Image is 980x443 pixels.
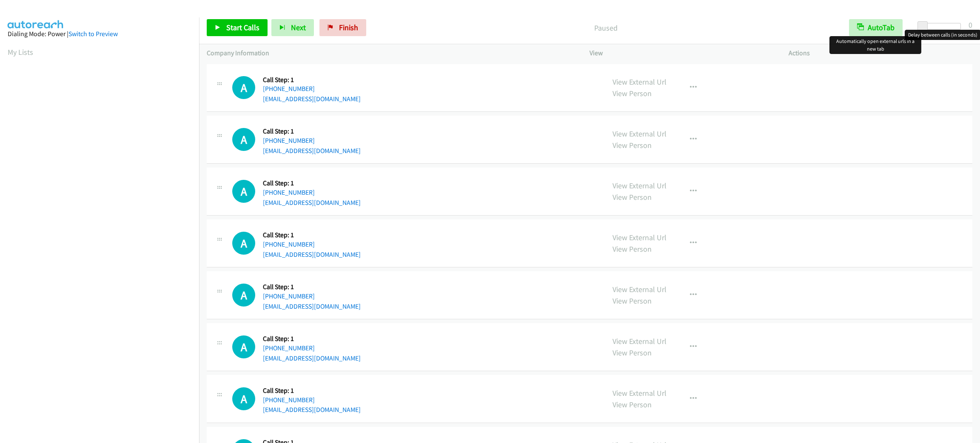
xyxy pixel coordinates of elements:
[232,335,255,358] h1: A
[263,250,361,258] a: [EMAIL_ADDRESS][DOMAIN_NAME]
[263,354,361,362] a: [EMAIL_ADDRESS][DOMAIN_NAME]
[612,192,652,202] a: View Person
[612,296,652,306] a: View Person
[232,180,255,203] h1: A
[263,147,361,155] a: [EMAIL_ADDRESS][DOMAIN_NAME]
[612,140,652,150] a: View Person
[263,240,315,248] a: [PHONE_NUMBER]
[263,396,315,404] a: [PHONE_NUMBER]
[590,48,773,58] p: View
[612,77,667,87] a: View External Url
[8,47,33,57] a: My Lists
[8,29,191,39] div: Dialing Mode: Power |
[263,179,361,187] h5: Call Step: 1
[263,188,315,196] a: [PHONE_NUMBER]
[232,387,255,410] div: The call is yet to be attempted
[612,88,652,98] a: View Person
[612,348,652,358] a: View Person
[612,233,667,242] a: View External Url
[232,335,255,358] div: The call is yet to be attempted
[232,284,255,307] h1: A
[612,400,652,409] a: View Person
[263,136,315,145] a: [PHONE_NUMBER]
[232,284,255,307] div: The call is yet to be attempted
[232,387,255,410] h1: A
[612,284,667,294] a: View External Url
[339,23,358,32] span: Finish
[232,232,255,255] h1: A
[263,344,315,352] a: [PHONE_NUMBER]
[68,30,118,38] a: Switch to Preview
[263,406,361,414] a: [EMAIL_ADDRESS][DOMAIN_NAME]
[263,283,361,291] h5: Call Step: 1
[263,127,361,136] h5: Call Step: 1
[271,19,314,36] button: Next
[319,19,366,36] a: Finish
[232,232,255,255] div: The call is yet to be attempted
[232,128,255,151] div: The call is yet to be attempted
[263,231,361,239] h5: Call Step: 1
[232,128,255,151] h1: A
[612,388,667,398] a: View External Url
[263,199,361,207] a: [EMAIL_ADDRESS][DOMAIN_NAME]
[612,181,667,190] a: View External Url
[263,386,361,395] h5: Call Step: 1
[226,23,259,32] span: Start Calls
[291,23,306,32] span: Next
[207,19,268,36] a: Start Calls
[789,48,972,58] p: Actions
[232,180,255,203] div: The call is yet to be attempted
[829,36,921,54] div: Automatically open external urls in a new tab
[969,19,972,31] div: 0
[263,302,361,310] a: [EMAIL_ADDRESS][DOMAIN_NAME]
[232,76,255,99] div: The call is yet to be attempted
[612,129,667,139] a: View External Url
[263,335,361,343] h5: Call Step: 1
[232,76,255,99] h1: A
[263,95,361,103] a: [EMAIL_ADDRESS][DOMAIN_NAME]
[612,244,652,254] a: View Person
[378,22,834,34] p: Paused
[263,85,315,93] a: [PHONE_NUMBER]
[612,336,667,346] a: View External Url
[849,19,903,36] button: AutoTab
[263,292,315,300] a: [PHONE_NUMBER]
[207,48,574,58] p: Company Information
[263,76,361,84] h5: Call Step: 1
